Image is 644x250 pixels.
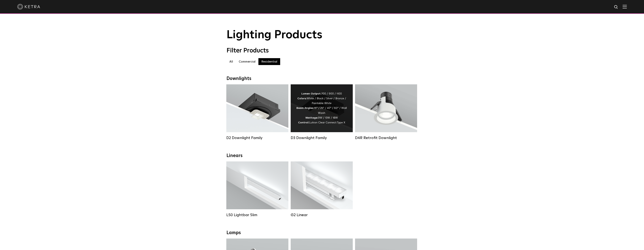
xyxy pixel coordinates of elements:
[291,136,353,140] div: D3 Downlight Family
[227,29,322,41] span: Lighting Products
[227,76,417,81] div: Downlights
[301,92,321,95] strong: Lumen Output:
[623,5,627,8] img: Hamburger%20Nav.svg
[226,84,288,140] a: D2 Downlight Family Lumen Output:1200Colors:White / Black / Gloss Black / Silver / Bronze / Silve...
[227,153,417,159] div: Linears
[297,97,307,100] strong: Colors:
[614,5,619,10] img: search icon
[291,84,353,140] a: D3 Downlight Family Lumen Output:700 / 900 / 1100Colors:White / Black / Silver / Bronze / Paintab...
[227,47,417,54] div: Filter Products
[226,161,288,217] a: LS0 Lightbar Slim Lumen Output:200 / 350Colors:White / BlackControl:X96 Controller
[298,121,309,124] strong: Control:
[291,161,353,217] a: G2 Linear Lumen Output:400 / 700 / 1000Colors:WhiteBeam Angles:Flood / [GEOGRAPHIC_DATA] / Narrow...
[355,136,417,140] div: D4R Retrofit Downlight
[227,58,236,65] label: All
[236,58,258,65] label: Commercial
[296,107,314,109] strong: Beam Angles:
[355,84,417,140] a: D4R Retrofit Downlight Lumen Output:800Colors:White / BlackBeam Angles:15° / 25° / 40° / 60°Watta...
[226,136,288,140] div: D2 Downlight Family
[296,91,347,125] div: 700 / 900 / 1100 White / Black / Silver / Bronze / Paintable White 15° / 25° / 40° / 60° / Wall W...
[305,116,318,119] strong: Wattage:
[309,121,345,124] span: Lutron Clear Connect Type X
[227,230,417,236] div: Lamps
[226,213,288,217] div: LS0 Lightbar Slim
[258,58,280,65] label: Residential
[17,4,40,10] img: ketra-logo-2019-white
[291,213,353,217] div: G2 Linear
